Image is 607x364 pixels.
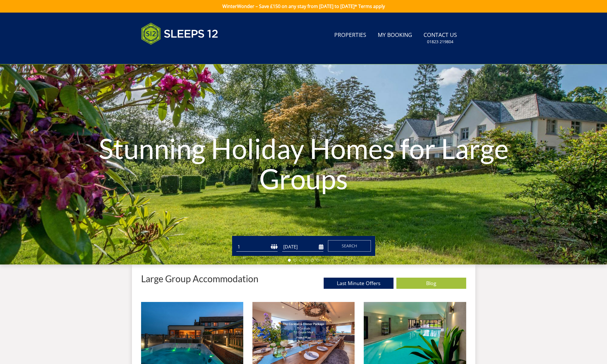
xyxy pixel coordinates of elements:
[141,19,218,48] img: Sleeps 12
[427,39,453,45] small: 01823 219804
[328,240,371,252] button: Search
[396,278,466,289] a: Blog
[375,29,414,42] a: My Booking
[342,243,357,248] span: Search
[138,51,198,56] iframe: Customer reviews powered by Trustpilot
[332,29,369,42] a: Properties
[324,278,394,289] a: Last Minute Offers
[141,274,258,284] p: Large Group Accommodation
[282,242,323,252] input: Arrival Date
[421,29,459,47] a: Contact Us01823 219804
[91,122,516,205] h1: Stunning Holiday Homes for Large Groups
